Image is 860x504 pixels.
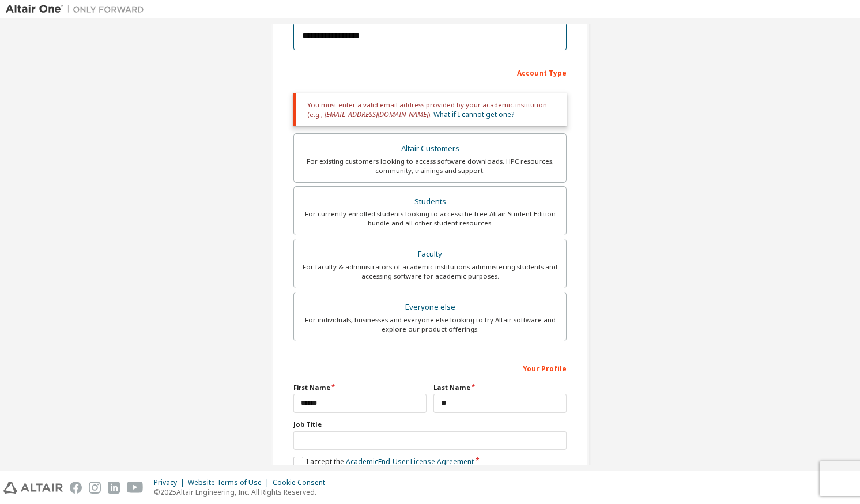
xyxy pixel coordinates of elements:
label: Last Name [433,383,567,392]
label: I accept the [293,457,474,467]
label: Job Title [293,420,567,429]
label: First Name [293,383,427,392]
img: altair_logo.svg [3,482,63,494]
img: Altair One [6,3,150,15]
img: instagram.svg [89,482,101,494]
a: What if I cannot get one? [433,110,514,119]
div: Everyone else [301,299,559,315]
div: Cookie Consent [273,478,332,487]
div: Altair Customers [301,141,559,157]
div: Faculty [301,246,559,262]
div: Students [301,194,559,210]
p: © 2025 Altair Engineering, Inc. All Rights Reserved. [154,487,332,497]
div: For individuals, businesses and everyone else looking to try Altair software and explore our prod... [301,315,559,334]
div: Privacy [154,478,188,487]
a: Academic End-User License Agreement [346,457,474,467]
div: Your Profile [293,359,567,377]
div: For faculty & administrators of academic institutions administering students and accessing softwa... [301,262,559,281]
img: linkedin.svg [108,482,120,494]
div: You must enter a valid email address provided by your academic institution (e.g., ). [293,93,567,126]
div: Account Type [293,63,567,81]
div: For existing customers looking to access software downloads, HPC resources, community, trainings ... [301,157,559,175]
img: youtube.svg [127,482,144,494]
span: [EMAIL_ADDRESS][DOMAIN_NAME] [325,110,428,119]
div: For currently enrolled students looking to access the free Altair Student Edition bundle and all ... [301,209,559,228]
div: Website Terms of Use [188,478,273,487]
img: facebook.svg [70,482,82,494]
